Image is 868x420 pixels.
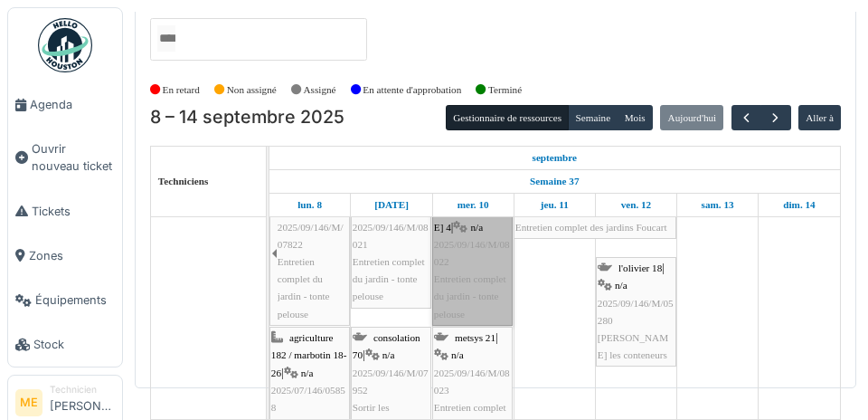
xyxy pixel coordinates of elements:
a: 8 septembre 2025 [293,194,326,216]
div: | [598,260,675,364]
button: Semaine [568,105,618,130]
span: Techniciens [158,176,209,186]
div: | [353,184,429,305]
a: Ouvrir nouveau ticket [8,127,122,188]
span: 2025/09/146/M/07952 [353,367,429,396]
span: 2025/09/146/M/05280 [598,298,674,326]
span: n/a [451,349,464,360]
a: Semaine 37 [525,170,583,193]
a: Stock [8,322,122,367]
span: Entretien complet du jardin - tonte pelouse [353,256,425,301]
li: ME [15,389,42,416]
a: 11 septembre 2025 [536,194,573,216]
span: n/a [301,367,314,378]
span: 2025/09/146/M/08021 [353,222,429,250]
a: Équipements [8,278,122,322]
span: n/a [615,280,627,291]
a: 14 septembre 2025 [778,194,819,216]
span: n/a [382,349,395,360]
span: [PERSON_NAME] les conteneurs [598,332,668,360]
span: consolation 70 [353,332,420,360]
span: Stock [33,336,115,353]
span: Zones [29,247,115,264]
span: Tickets [32,203,115,220]
a: 12 septembre 2025 [617,194,656,216]
div: | [278,184,348,323]
span: 2025/07/146/05858 [271,385,345,413]
button: Gestionnaire de ressources [446,105,569,130]
span: 2025/09/146/M/08023 [434,367,510,396]
span: 2025/09/146/M/07822 [278,222,344,250]
img: Badge_color-CXgf-gQk.svg [38,18,92,72]
button: Précédent [731,105,761,131]
span: Entretien complet des jardins Foucart [515,222,667,233]
div: Technicien [50,383,115,396]
h2: 8 – 14 septembre 2025 [150,107,344,129]
label: Assigné [304,82,336,98]
label: En attente d'approbation [363,82,461,98]
button: Suivant [760,105,790,131]
button: Aujourd'hui [660,105,723,130]
span: l'olivier 18 [618,262,662,273]
a: 13 septembre 2025 [697,194,739,216]
a: Tickets [8,189,122,234]
label: En retard [163,82,200,98]
span: agriculture 182 / marbotin 18-26 [271,332,347,377]
a: Agenda [8,82,122,127]
span: Ouvrir nouveau ticket [32,140,115,175]
span: Agenda [30,96,115,113]
span: Entretien complet du jardin - tonte pelouse [278,256,330,320]
a: Zones [8,234,122,278]
label: Terminé [488,82,522,98]
a: 8 septembre 2025 [528,147,582,169]
a: 10 septembre 2025 [453,194,494,216]
input: Tous [157,25,175,52]
a: 9 septembre 2025 [370,194,413,216]
label: Non assigné [227,82,277,98]
button: Mois [617,105,653,130]
span: Équipements [35,291,115,309]
span: metsys 21 [455,332,495,343]
button: Aller à [798,105,841,130]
